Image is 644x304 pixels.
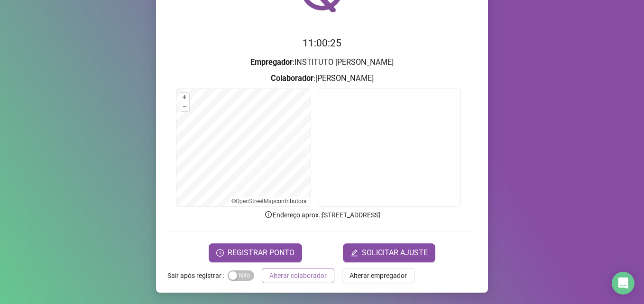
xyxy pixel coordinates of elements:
[167,56,477,69] h3: : INSTITUTO [PERSON_NAME]
[269,270,327,281] span: Alterar colaborador
[180,102,189,111] button: –
[180,93,189,102] button: +
[250,58,293,67] strong: Empregador
[231,198,308,205] li: © contributors.
[343,243,435,262] button: editSOLICITAR AJUSTE
[216,249,224,257] span: clock-circle
[350,270,407,281] span: Alterar empregador
[167,210,477,220] p: Endereço aprox. : [STREET_ADDRESS]
[271,74,313,83] strong: Colaborador
[342,268,414,283] button: Alterar empregador
[228,247,294,259] span: REGISTRAR PONTO
[612,272,635,295] div: Open Intercom Messenger
[236,198,275,205] a: OpenStreetMap
[167,72,477,85] h3: : [PERSON_NAME]
[167,268,228,283] label: Sair após registrar
[362,247,428,259] span: SOLICITAR AJUSTE
[262,268,334,283] button: Alterar colaborador
[303,37,341,49] time: 11:00:25
[209,243,302,262] button: REGISTRAR PONTO
[264,210,273,219] span: info-circle
[350,249,358,257] span: edit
